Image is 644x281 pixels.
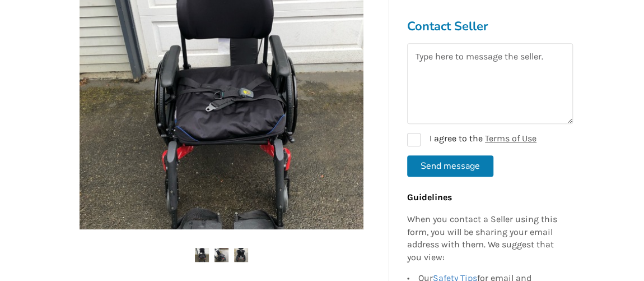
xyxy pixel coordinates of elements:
[214,248,228,262] img: pdg fuze t20 tilting wheelchair-wheelchair-mobility-maple ridge-assistlist-listing
[407,155,493,177] button: Send message
[407,19,573,34] h3: Contact Seller
[485,133,536,144] a: Terms of Use
[407,213,567,264] p: When you contact a Seller using this form, you will be sharing your email address with them. We s...
[407,133,536,146] label: I agree to the
[195,248,209,262] img: pdg fuze t20 tilting wheelchair-wheelchair-mobility-maple ridge-assistlist-listing
[407,192,452,202] b: Guidelines
[234,248,248,262] img: pdg fuze t20 tilting wheelchair-wheelchair-mobility-maple ridge-assistlist-listing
